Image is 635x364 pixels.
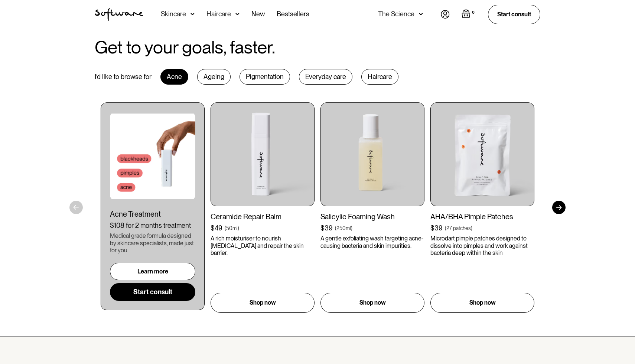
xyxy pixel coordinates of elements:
[471,224,472,232] div: )
[137,268,168,275] div: Learn more
[110,263,195,280] a: Learn more
[430,102,534,313] a: AHA/BHA Pimple Patches$39(27 patches)Microdart pimple patches designed to dissolve into pimples a...
[320,212,424,221] div: Salicylic Foaming Wash
[462,9,476,20] a: Open empty cart
[225,224,226,232] div: (
[226,224,238,232] div: 50ml
[190,10,195,18] img: arrow down
[469,298,496,307] p: Shop now
[351,224,352,232] div: )
[359,298,386,307] p: Shop now
[211,224,222,232] div: $49
[238,224,239,232] div: )
[95,37,275,57] h2: Get to your goals, faster.
[320,102,424,313] a: Salicylic Foaming Wash$39(250ml)A gentle exfoliating wash targeting acne-causing bacteria and ski...
[95,8,143,21] img: Software Logo
[235,10,240,18] img: arrow down
[361,69,398,85] div: Haircare
[110,283,195,301] a: Start consult
[95,8,143,21] a: home
[160,69,188,85] div: Acne
[240,69,290,85] div: Pigmentation
[211,102,315,313] a: Ceramide Repair Balm$49(50ml)A rich moisturiser to nourish [MEDICAL_DATA] and repair the skin bar...
[110,222,195,230] div: $108 for 2 months treatment
[299,69,352,85] div: Everyday care
[488,5,540,24] a: Start consult
[446,224,471,232] div: 27 patches
[206,10,231,18] div: Haircare
[320,224,333,232] div: $39
[161,10,186,18] div: Skincare
[250,298,276,307] p: Shop now
[470,9,476,16] div: 0
[335,224,336,232] div: (
[211,235,315,256] p: A rich moisturiser to nourish [MEDICAL_DATA] and repair the skin barrier.
[445,224,446,232] div: (
[110,210,195,219] div: Acne Treatment
[211,212,315,221] div: Ceramide Repair Balm
[430,224,443,232] div: $39
[336,224,351,232] div: 250ml
[378,10,414,18] div: The Science
[110,232,195,254] div: Medical grade formula designed by skincare specialists, made just for you.
[430,235,534,256] p: Microdart pimple patches designed to dissolve into pimples and work against bacteria deep within ...
[197,69,231,85] div: Ageing
[419,10,423,18] img: arrow down
[430,212,534,221] div: AHA/BHA Pimple Patches
[95,73,152,81] div: I’d like to browse for
[320,235,424,249] p: A gentle exfoliating wash targeting acne-causing bacteria and skin impurities.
